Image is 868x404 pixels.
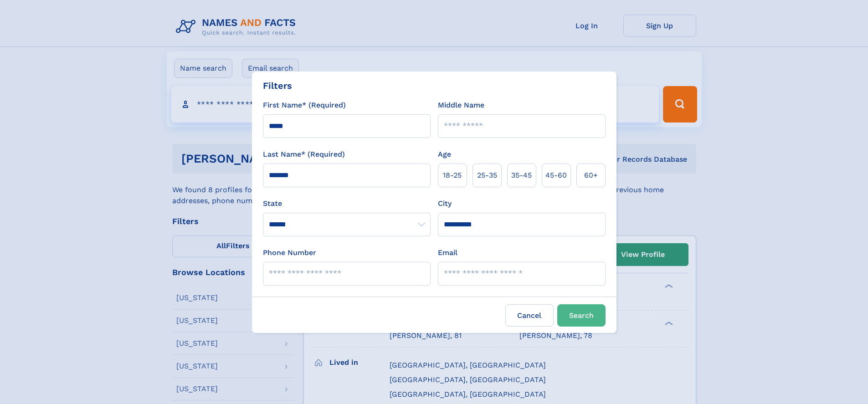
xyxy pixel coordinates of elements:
[263,247,316,258] label: Phone Number
[438,247,457,258] label: Email
[545,170,567,181] span: 45‑60
[263,198,431,209] label: State
[438,100,484,111] label: Middle Name
[263,79,292,92] div: Filters
[263,149,345,160] label: Last Name* (Required)
[438,149,451,160] label: Age
[443,170,462,181] span: 18‑25
[557,304,606,327] button: Search
[584,170,598,181] span: 60+
[477,170,497,181] span: 25‑35
[505,304,554,327] label: Cancel
[263,100,346,111] label: First Name* (Required)
[511,170,532,181] span: 35‑45
[438,198,452,209] label: City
